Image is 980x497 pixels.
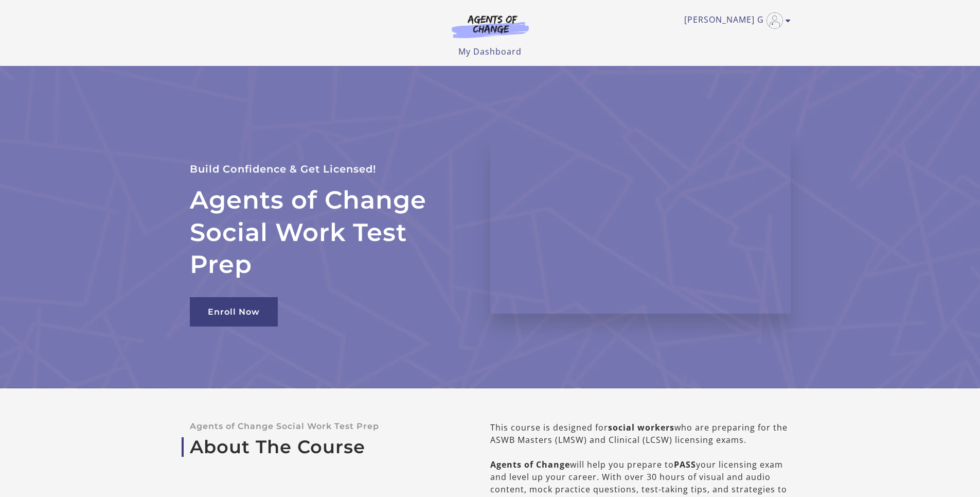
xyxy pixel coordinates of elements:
[441,14,540,38] img: Agents of Change Logo
[458,46,522,57] a: My Dashboard
[190,436,457,458] a: About The Course
[190,184,466,280] h2: Agents of Change Social Work Test Prep
[190,421,457,431] p: Agents of Change Social Work Test Prep
[190,161,466,178] p: Build Confidence & Get Licensed!
[674,459,696,470] b: PASS
[684,12,786,29] a: Toggle menu
[608,422,674,433] b: social workers
[190,297,278,327] a: Enroll Now
[490,459,570,470] b: Agents of Change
